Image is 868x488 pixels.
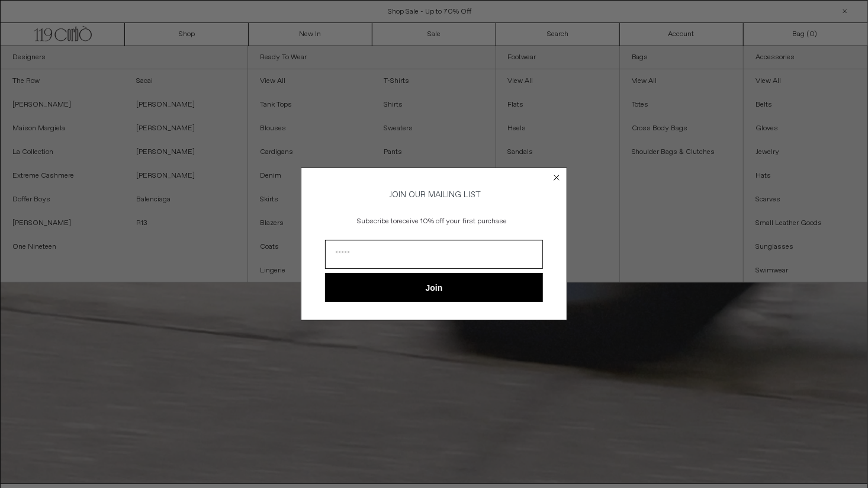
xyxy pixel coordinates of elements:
span: JOIN OUR MAILING LIST [387,190,481,200]
span: receive 10% off your first purchase [397,217,507,226]
input: Email [325,240,543,269]
button: Close dialog [551,172,562,184]
span: Subscribe to [358,217,397,226]
button: Join [325,273,543,302]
